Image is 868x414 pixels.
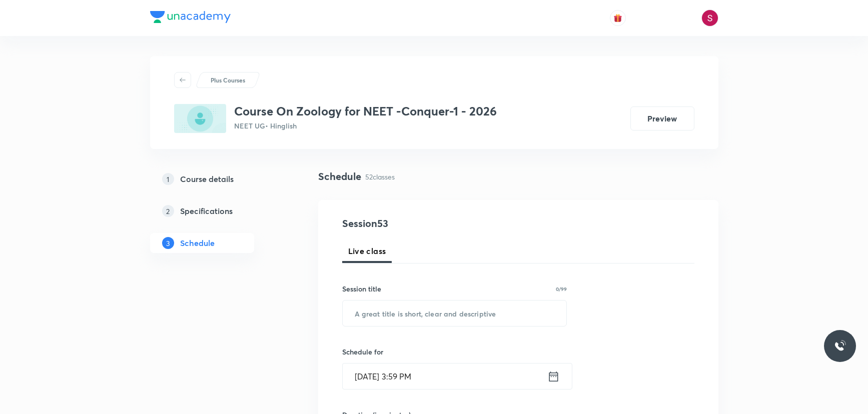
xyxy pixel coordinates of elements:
h4: Schedule [318,169,361,184]
a: Company Logo [150,11,231,25]
h3: Course On Zoology for NEET -Conquer-1 - 2026 [234,104,497,118]
p: 3 [162,237,174,249]
a: 2Specifications [150,201,286,221]
img: Company Logo [150,11,231,23]
h5: Specifications [180,205,233,217]
img: avatar [613,13,622,22]
p: 2 [162,205,174,217]
button: avatar [610,10,626,26]
button: Preview [630,106,694,130]
p: 0/99 [556,286,567,291]
p: 52 classes [365,171,395,182]
h5: Schedule [180,237,215,249]
p: Plus Courses [211,75,245,84]
img: Ashish Anand Kumar [701,9,718,26]
img: CB3E85E8-AD14-4ECD-B84C-DF14DC0B23E9_plus.png [174,104,226,133]
p: 1 [162,173,174,185]
img: ttu [834,340,846,352]
h4: Session 53 [342,216,525,231]
p: NEET UG • Hinglish [234,120,497,131]
h6: Session title [342,283,381,294]
h6: Schedule for [342,346,567,357]
input: A great title is short, clear and descriptive [343,300,567,326]
h5: Course details [180,173,234,185]
span: Live class [348,245,386,257]
a: 1Course details [150,169,286,189]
